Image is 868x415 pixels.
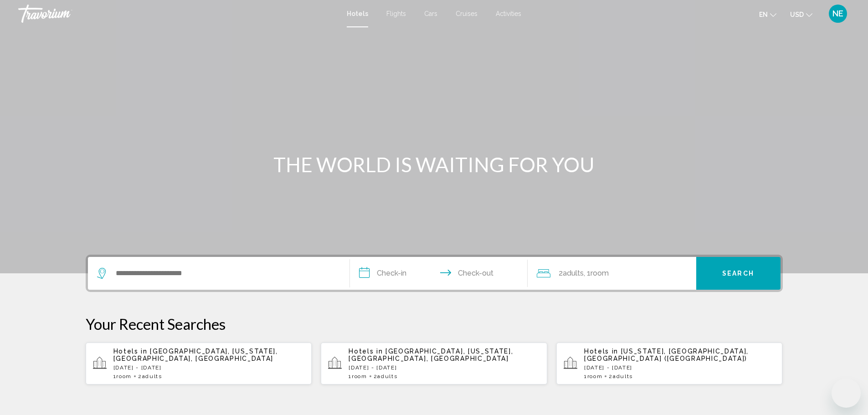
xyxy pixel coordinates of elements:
[584,348,749,362] span: [US_STATE], [GEOGRAPHIC_DATA], [GEOGRAPHIC_DATA] ([GEOGRAPHIC_DATA])
[349,364,540,371] p: [DATE] - [DATE]
[584,348,618,355] span: Hotels in
[386,10,406,17] a: Flights
[113,373,132,379] span: 1
[609,373,633,379] span: 2
[584,373,602,379] span: 1
[116,373,132,379] span: Room
[826,4,850,23] button: User Menu
[377,373,397,379] span: Adults
[349,348,383,355] span: Hotels in
[350,257,528,290] button: Check in and out dates
[138,373,162,379] span: 2
[424,10,437,17] a: Cars
[349,348,513,362] span: [GEOGRAPHIC_DATA], [US_STATE], [GEOGRAPHIC_DATA], [GEOGRAPHIC_DATA]
[591,269,609,277] span: Room
[722,270,754,277] span: Search
[584,267,609,280] span: , 1
[790,11,804,18] span: USD
[584,364,776,371] p: [DATE] - [DATE]
[352,373,367,379] span: Room
[88,257,781,290] div: Search widget
[696,257,781,290] button: Search
[113,348,148,355] span: Hotels in
[759,11,768,18] span: en
[263,153,605,176] h1: THE WORLD IS WAITING FOR YOU
[563,269,584,277] span: Adults
[496,10,521,17] a: Activities
[832,379,861,408] iframe: Button to launch messaging window
[113,364,305,371] p: [DATE] - [DATE]
[113,348,278,362] span: [GEOGRAPHIC_DATA], [US_STATE], [GEOGRAPHIC_DATA], [GEOGRAPHIC_DATA]
[321,342,547,385] button: Hotels in [GEOGRAPHIC_DATA], [US_STATE], [GEOGRAPHIC_DATA], [GEOGRAPHIC_DATA][DATE] - [DATE]1Room...
[759,8,776,21] button: Change language
[18,5,338,23] a: Travorium
[556,342,783,385] button: Hotels in [US_STATE], [GEOGRAPHIC_DATA], [GEOGRAPHIC_DATA] ([GEOGRAPHIC_DATA])[DATE] - [DATE]1Roo...
[142,373,162,379] span: Adults
[832,9,843,18] span: NE
[528,257,696,290] button: Travelers: 2 adults, 0 children
[456,10,478,17] a: Cruises
[347,10,368,17] a: Hotels
[790,8,812,21] button: Change currency
[613,373,633,379] span: Adults
[86,342,312,385] button: Hotels in [GEOGRAPHIC_DATA], [US_STATE], [GEOGRAPHIC_DATA], [GEOGRAPHIC_DATA][DATE] - [DATE]1Room...
[86,315,783,333] p: Your Recent Searches
[559,267,584,280] span: 2
[349,373,367,379] span: 1
[587,373,603,379] span: Room
[374,373,398,379] span: 2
